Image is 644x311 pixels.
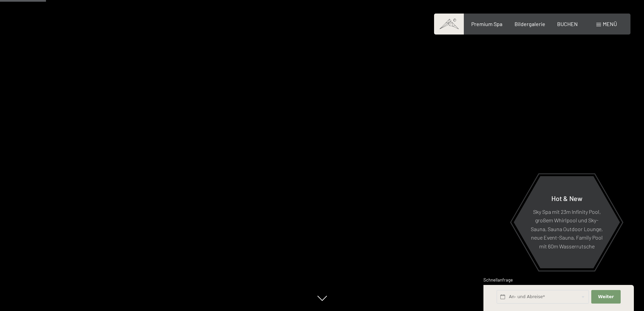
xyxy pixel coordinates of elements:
[530,207,603,250] p: Sky Spa mit 23m Infinity Pool, großem Whirlpool und Sky-Sauna, Sauna Outdoor Lounge, neue Event-S...
[598,294,614,300] span: Weiter
[591,290,620,304] button: Weiter
[557,21,578,27] a: BUCHEN
[551,194,582,202] span: Hot & New
[471,21,502,27] a: Premium Spa
[515,21,545,27] a: Bildergalerie
[513,176,620,269] a: Hot & New Sky Spa mit 23m Infinity Pool, großem Whirlpool und Sky-Sauna, Sauna Outdoor Lounge, ne...
[603,21,617,27] span: Menü
[483,277,513,283] span: Schnellanfrage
